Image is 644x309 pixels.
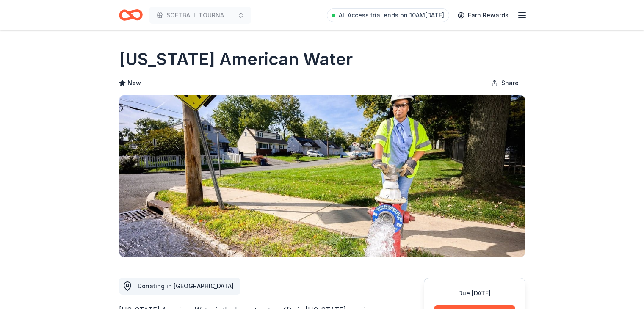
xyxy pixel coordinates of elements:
span: Share [501,78,519,88]
span: Donating in [GEOGRAPHIC_DATA] [138,282,234,290]
span: New [127,78,141,88]
a: Home [119,5,143,25]
a: All Access trial ends on 10AM[DATE] [327,8,449,22]
h1: [US_STATE] American Water [119,47,353,71]
img: Image for New Jersey American Water [119,95,525,257]
button: Share [484,74,525,91]
span: SOFTBALL TOURNAMENT 10U [166,10,234,20]
a: Earn Rewards [453,8,514,23]
span: All Access trial ends on 10AM[DATE] [339,10,444,20]
button: SOFTBALL TOURNAMENT 10U [149,7,251,24]
div: Due [DATE] [434,288,515,298]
